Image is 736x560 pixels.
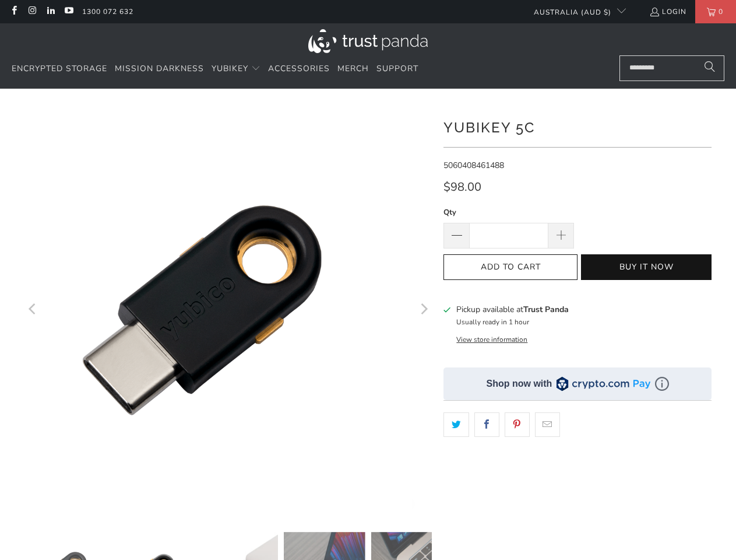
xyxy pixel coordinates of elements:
a: Support [376,55,418,83]
div: Shop now with [487,377,552,390]
a: Trust Panda Australia on YouTube [64,7,73,16]
a: 1300 072 632 [82,5,133,18]
h1: YubiKey 5C [443,115,712,138]
button: Add to Cart [443,254,577,281]
nav: Translation missing: en.navigation.header.main_nav [12,55,418,83]
span: Add to Cart [456,262,565,272]
button: Search [695,55,724,81]
label: Qty [443,206,574,219]
a: Accessories [268,55,330,83]
h3: Pickup available at [456,303,569,316]
span: YubiKey [212,63,248,74]
a: Share this on Pinterest [505,412,530,437]
button: Previous [24,106,43,514]
img: Trust Panda Australia [308,29,428,53]
a: Share this on Facebook [474,412,499,437]
iframe: Reviews Widget [443,457,712,496]
b: Trust Panda [523,304,569,315]
button: Buy it now [581,254,712,281]
a: Trust Panda Australia on Facebook [9,7,19,16]
span: $98.00 [443,179,481,195]
small: Usually ready in 1 hour [456,317,529,327]
span: Encrypted Storage [12,63,107,74]
span: Mission Darkness [115,63,204,74]
a: Email this to a friend [535,412,560,437]
a: Trust Panda Australia on LinkedIn [45,7,55,16]
button: View store information [456,335,527,344]
a: Trust Panda Australia on Instagram [27,7,37,16]
summary: YubiKey [212,55,260,83]
span: Accessories [268,63,330,74]
a: Encrypted Storage [12,55,107,83]
span: 5060408461488 [443,160,504,171]
span: Support [376,63,418,74]
span: Merch [337,63,369,74]
input: Search... [619,55,724,81]
button: Next [414,106,432,514]
a: Share this on Twitter [443,412,469,437]
a: Merch [337,55,369,83]
a: Mission Darkness [115,55,204,83]
a: Login [649,5,686,18]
